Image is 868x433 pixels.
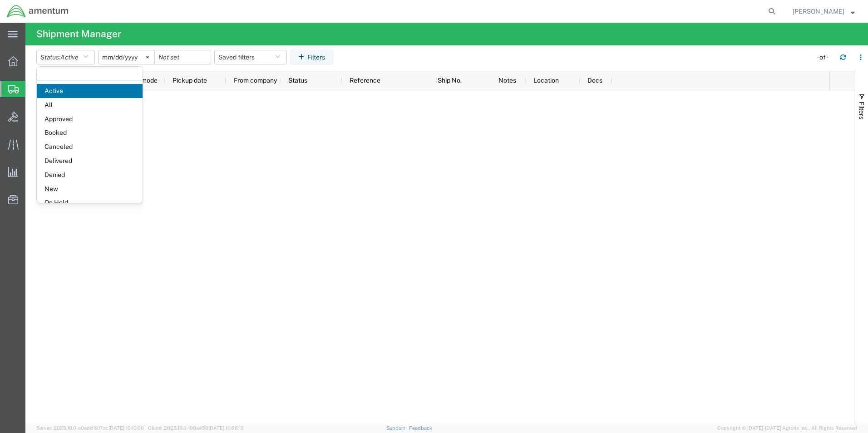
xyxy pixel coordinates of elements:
span: All [37,98,143,112]
img: logo [6,5,69,18]
button: Saved filters [214,50,287,64]
button: Status:Active [36,50,95,64]
span: Joel Salinas [793,6,844,16]
span: Ship No. [438,77,462,84]
span: Booked [37,126,143,140]
a: Feedback [409,425,432,431]
span: Server: 2025.18.0-a0edd1917ac [36,425,144,431]
span: Approved [37,112,143,126]
span: From company [234,77,277,84]
span: Location [533,77,559,84]
span: [DATE] 10:06:13 [208,425,244,431]
span: On Hold [37,196,143,210]
h4: Shipment Manager [36,23,121,45]
span: Copyright © [DATE]-[DATE] Agistix Inc., All Rights Reserved [717,424,857,432]
div: - of - [817,53,833,62]
span: Client: 2025.18.0-198a450 [148,425,244,431]
span: [DATE] 10:10:00 [108,425,144,431]
span: Reference [350,77,380,84]
span: Docs [587,77,602,84]
button: [PERSON_NAME] [792,6,855,17]
a: Support [386,425,409,431]
span: Status [288,77,307,84]
button: Filters [290,50,333,64]
span: Denied [37,168,143,182]
span: Active [37,84,143,98]
span: Delivered [37,154,143,168]
span: Notes [498,77,516,84]
input: Not set [155,50,211,64]
span: New [37,182,143,196]
input: Not set [99,50,154,64]
span: Pickup date [173,77,207,84]
span: Active [60,54,79,61]
span: Filters [858,102,865,119]
span: Canceled [37,140,143,154]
